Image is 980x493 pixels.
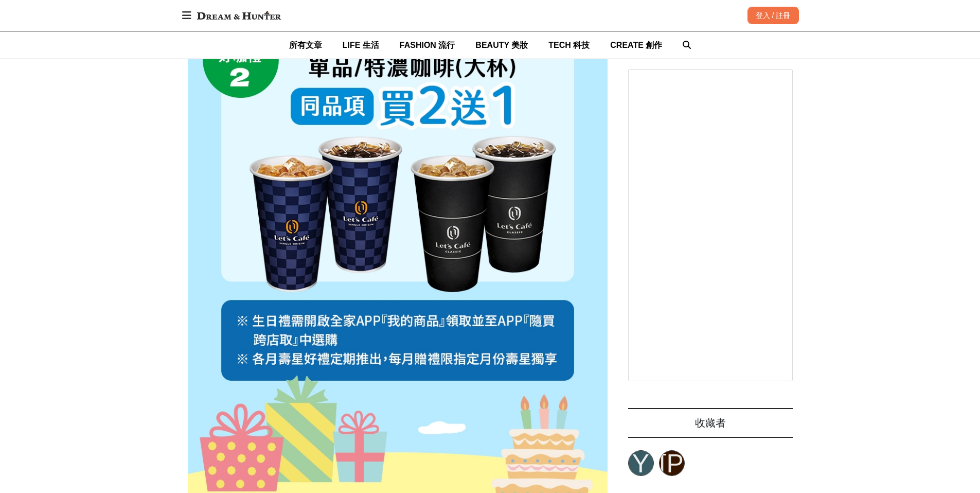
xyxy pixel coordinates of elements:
[475,31,528,59] a: BEAUTY 美妝
[610,41,662,49] span: CREATE 創作
[548,31,590,59] a: TECH 科技
[747,7,799,24] div: 登入 / 註冊
[343,41,379,49] span: LIFE 生活
[289,31,322,59] a: 所有文章
[695,417,726,429] span: 收藏者
[192,6,286,25] img: Dream & Hunter
[659,450,685,476] a: [PERSON_NAME]
[400,31,455,59] a: FASHION 流行
[548,41,590,49] span: TECH 科技
[343,31,379,59] a: LIFE 生活
[628,450,654,476] a: Y
[475,41,528,49] span: BEAUTY 美妝
[289,41,322,49] span: 所有文章
[610,31,662,59] a: CREATE 創作
[400,41,455,49] span: FASHION 流行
